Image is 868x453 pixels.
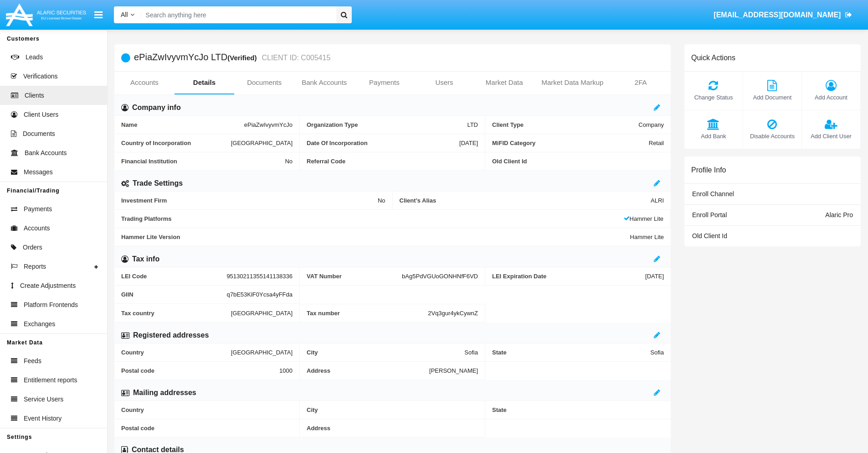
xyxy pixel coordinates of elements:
span: Add Document [748,93,797,102]
span: No [378,197,385,204]
span: Change Status [689,93,738,102]
span: Trading Platforms [121,215,624,222]
span: Add Account [806,93,856,102]
h6: Company info [132,103,181,113]
span: Postal code [121,367,279,374]
a: Details [175,72,235,94]
span: Tax country [121,309,231,317]
span: MiFID Category [492,140,649,146]
span: [PERSON_NAME] [429,367,478,374]
span: Leads [26,52,43,62]
span: Postal code [121,425,293,432]
span: Client Type [492,121,638,128]
span: LEI Expiration Date [492,273,645,280]
span: Clients [25,91,44,100]
span: Event History [24,414,62,423]
span: Bank Accounts [25,148,67,158]
span: All [121,11,128,18]
span: State [492,406,664,413]
a: 2FA [611,72,671,94]
span: Orders [23,243,42,252]
img: Logo image [5,1,87,28]
span: Documents [23,129,55,139]
span: Organization Type [307,121,467,128]
span: Country [121,349,231,356]
span: Reports [24,262,46,271]
span: bAg5PdVGUoGONHNfF6VD [402,273,478,280]
span: [GEOGRAPHIC_DATA] [231,349,293,356]
a: Bank Accounts [294,72,354,94]
span: Accounts [24,224,50,233]
span: VAT Number [307,273,402,280]
span: Date Of Incorporation [307,140,459,146]
span: Investment Firm [121,197,378,204]
h6: Trade Settings [133,178,183,188]
span: Address [307,425,478,432]
span: Verifications [23,72,57,81]
span: Hammer Lite [624,215,663,222]
span: Disable Accounts [748,132,797,141]
span: Old Client Id [692,232,727,240]
span: Sofia [650,349,664,356]
span: Entitlement reports [24,375,77,385]
a: Market Data Markup [534,72,611,94]
span: Sofia [464,349,478,356]
span: Retail [649,140,664,146]
span: Messages [24,167,53,177]
span: Referral Code [307,158,478,165]
h6: Mailing addresses [133,388,196,398]
span: Platform Frontends [24,300,78,310]
span: City [307,406,478,413]
span: Old Client Id [492,158,664,165]
span: Hammer Lite Version [121,234,630,240]
span: Country of Incorporation [121,140,231,146]
span: City [307,349,464,356]
span: Payments [24,204,52,214]
span: 2Vq3gur4ykCywnZ [428,310,478,317]
span: Alaric Pro [825,211,853,219]
span: Financial Institution [121,158,285,165]
span: GIIN [121,291,226,298]
span: [DATE] [459,140,478,146]
div: (Verified) [227,52,259,63]
a: Market Data [474,72,534,94]
input: Search [141,6,333,23]
h6: Registered addresses [133,330,209,340]
span: ePiaZwIvyvmYcJo [244,121,293,128]
span: 1000 [279,367,293,374]
h5: ePiaZwIvyvmYcJo LTD [134,52,330,63]
h6: Profile Info [691,166,726,174]
span: Hammer Lite [630,234,664,240]
h6: Quick Actions [691,53,735,62]
span: Add Client User [806,132,856,141]
span: Enroll Portal [692,211,727,219]
span: LEI Code [121,273,226,280]
span: 95130211355141138336 [226,273,293,280]
h6: Tax info [132,254,159,264]
span: Feeds [24,356,41,366]
small: CLIENT ID: C005415 [259,54,330,62]
span: [DATE] [645,273,664,280]
span: [GEOGRAPHIC_DATA] [231,309,293,317]
span: [EMAIL_ADDRESS][DOMAIN_NAME] [714,11,841,19]
span: State [492,349,650,356]
a: Documents [234,72,294,94]
a: Accounts [114,72,175,94]
a: Users [414,72,474,94]
span: ALRI [651,197,664,204]
span: LTD [467,121,478,128]
a: All [114,10,141,20]
span: [GEOGRAPHIC_DATA] [231,140,293,146]
span: Create Adjustments [20,281,76,291]
span: No [285,158,293,165]
a: [EMAIL_ADDRESS][DOMAIN_NAME] [709,2,857,28]
span: Address [307,367,429,374]
a: Payments [354,72,415,94]
span: Country [121,406,293,413]
span: Add Bank [689,132,738,141]
span: Tax number [307,310,428,317]
span: q7bE53KlF0Ycsa4yFFda [226,291,293,298]
span: Client Users [24,110,58,120]
span: Enroll Channel [692,190,734,198]
span: Client’s Alias [400,197,651,204]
